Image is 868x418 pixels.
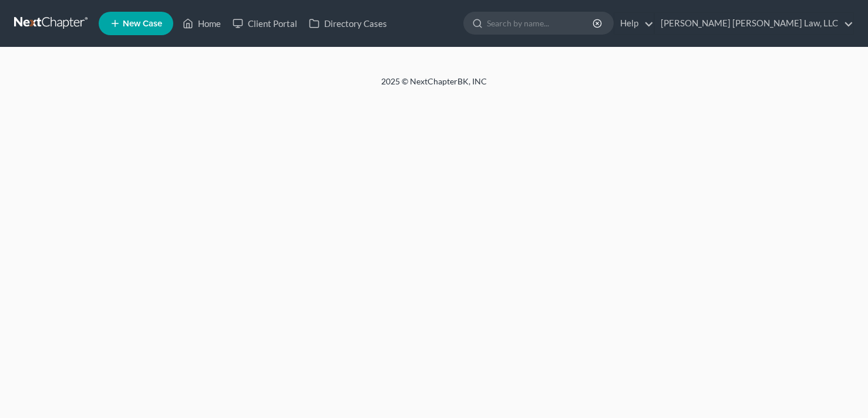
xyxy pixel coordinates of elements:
a: Home [177,13,227,34]
a: Directory Cases [303,13,393,34]
input: Search by name... [487,12,594,34]
a: Client Portal [227,13,303,34]
a: [PERSON_NAME] [PERSON_NAME] Law, LLC [655,13,853,34]
span: New Case [123,19,162,28]
div: 2025 © NextChapterBK, INC [99,76,769,97]
a: Help [614,13,654,34]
